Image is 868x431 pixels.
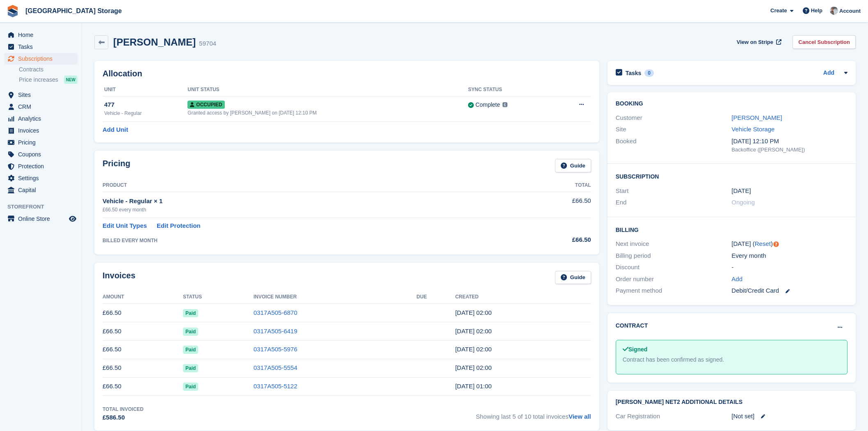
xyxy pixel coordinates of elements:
a: menu [4,125,78,136]
a: Add Unit [103,125,128,135]
div: Total Invoiced [103,406,144,413]
a: Contracts [19,66,78,73]
div: £66.50 [512,235,591,245]
a: menu [4,160,78,172]
span: Ongoing [731,199,755,206]
a: 0317A505-6870 [254,309,297,316]
span: Paid [183,309,198,317]
div: Order number [616,275,732,284]
img: icon-info-grey-7440780725fd019a000dd9b08b2336e03edf1995a4989e88bcd33f0948082b44.svg [503,102,507,107]
span: Storefront [7,203,82,211]
a: 0317A505-5554 [254,364,297,371]
span: Account [839,7,861,15]
div: Car Registration [616,412,732,421]
time: 2025-05-20 01:00:20 UTC [455,346,492,353]
div: Payment method [616,286,732,296]
span: Paid [183,346,198,354]
a: Edit Unit Types [103,221,147,231]
a: [GEOGRAPHIC_DATA] Storage [22,4,125,18]
span: Tasks [18,41,67,53]
h2: Billing [616,225,847,234]
div: Billing period [616,251,732,261]
span: Occupied [187,101,224,109]
div: Tooltip anchor [772,241,780,248]
span: Protection [18,160,67,172]
time: 2025-03-20 01:00:33 UTC [455,383,492,390]
span: Paid [183,364,198,372]
h2: Pricing [103,159,130,172]
a: 0317A505-5122 [254,383,297,390]
span: Home [18,29,67,41]
div: Customer [616,113,732,123]
td: £66.50 [103,377,183,396]
th: Invoice Number [254,291,416,304]
span: Paid [183,383,198,391]
a: menu [4,29,78,41]
td: £66.50 [103,322,183,341]
th: Created [455,291,591,304]
div: Contract has been confirmed as signed. [623,355,841,364]
th: Unit Status [187,83,468,96]
div: 477 [104,100,187,110]
th: Total [512,179,591,192]
a: menu [4,149,78,160]
time: 2024-11-20 01:00:00 UTC [731,186,751,196]
div: Booked [616,137,732,154]
div: BILLED EVERY MONTH [103,237,512,244]
a: menu [4,213,78,225]
a: Cancel Subscription [793,35,856,49]
div: Discount [616,263,732,272]
img: stora-icon-8386f47178a22dfd0bd8f6a31ec36ba5ce8667c1dd55bd0f319d3a0aa187defe.svg [7,5,19,17]
a: Preview store [68,214,78,224]
img: Will Strivens [830,7,838,15]
div: [DATE] 12:10 PM [731,137,847,146]
a: menu [4,184,78,196]
time: 2025-06-20 01:00:14 UTC [455,328,492,335]
span: Settings [18,172,67,184]
span: Coupons [18,149,67,160]
div: Site [616,125,732,134]
span: View on Stripe [737,38,773,46]
th: Unit [103,83,187,96]
td: £66.50 [103,359,183,377]
span: Showing last 5 of 10 total invoices [476,406,591,422]
div: NEW [64,76,78,84]
span: Create [770,7,787,15]
span: Sites [18,89,67,101]
th: Status [183,291,254,304]
a: Edit Protection [157,221,201,231]
div: Backoffice ([PERSON_NAME]) [731,146,847,154]
div: 0 [644,69,654,77]
a: menu [4,101,78,112]
div: [Not set] [731,412,847,421]
span: Pricing [18,137,67,148]
h2: [PERSON_NAME] [113,37,196,48]
th: Due [416,291,455,304]
h2: Subscription [616,172,847,180]
a: menu [4,172,78,184]
h2: Allocation [103,69,591,78]
div: Vehicle - Regular [104,110,187,117]
span: Analytics [18,113,67,124]
div: End [616,198,732,207]
a: View all [569,413,591,420]
div: Complete [475,101,500,109]
time: 2025-04-20 01:00:51 UTC [455,364,492,371]
h2: [PERSON_NAME] Net2 Additional Details [616,399,847,406]
div: Granted access by [PERSON_NAME] on [DATE] 12:10 PM [187,109,468,117]
th: Sync Status [468,83,553,96]
th: Product [103,179,512,192]
div: Every month [731,251,847,261]
a: View on Stripe [733,35,783,49]
td: £66.50 [103,340,183,359]
a: menu [4,41,78,53]
time: 2025-07-20 01:00:43 UTC [455,309,492,316]
span: CRM [18,101,67,112]
a: Guide [555,159,591,172]
div: Start [616,186,732,196]
div: - [731,263,847,272]
a: menu [4,113,78,124]
a: menu [4,53,78,64]
span: Paid [183,328,198,336]
h2: Tasks [626,69,642,77]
